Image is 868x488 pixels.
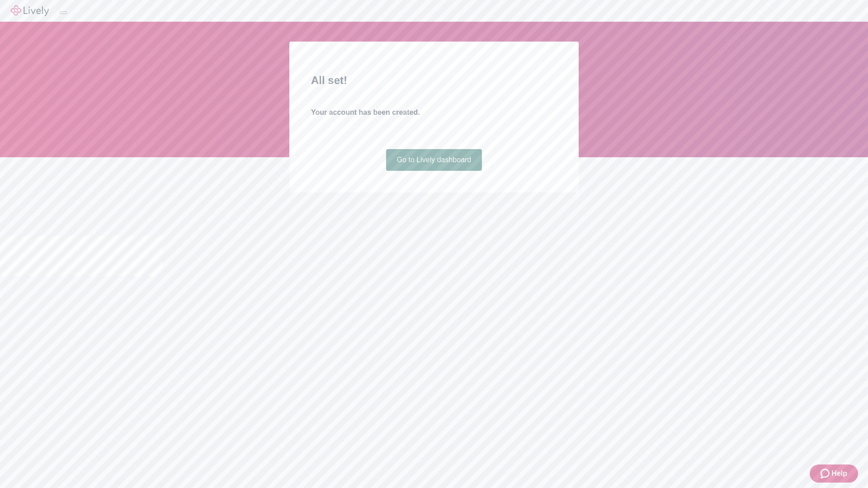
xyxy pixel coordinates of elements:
[311,72,557,89] h2: All set!
[810,465,858,483] button: Zendesk support iconHelp
[60,11,67,14] button: Log out
[311,107,557,118] h4: Your account has been created.
[821,468,831,479] svg: Zendesk support icon
[11,5,49,16] img: Lively
[831,468,847,479] span: Help
[386,149,482,171] a: Go to Lively dashboard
